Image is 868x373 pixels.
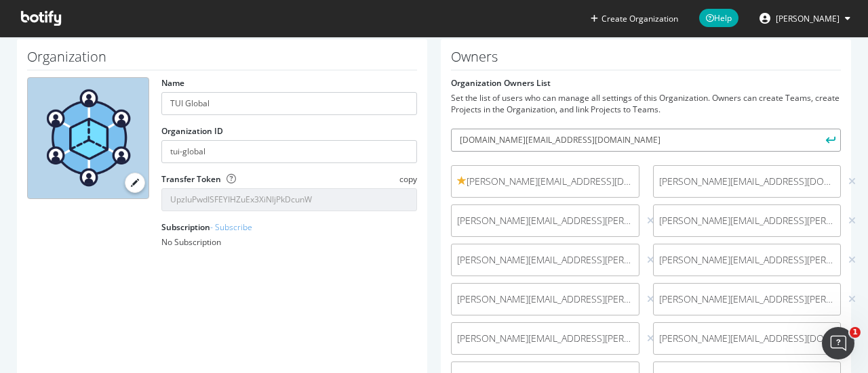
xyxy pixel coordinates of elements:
h1: Owners [451,49,841,70]
span: [PERSON_NAME][EMAIL_ADDRESS][PERSON_NAME][DOMAIN_NAME] [659,292,835,306]
label: Name [161,77,184,89]
span: [PERSON_NAME][EMAIL_ADDRESS][DOMAIN_NAME] [659,175,835,188]
label: Subscription [161,221,252,233]
a: - Subscribe [210,221,252,233]
input: Organization ID [161,140,417,163]
input: User email [451,129,841,152]
span: [PERSON_NAME][EMAIL_ADDRESS][PERSON_NAME][DOMAIN_NAME] [457,332,633,345]
span: [PERSON_NAME][EMAIL_ADDRESS][DOMAIN_NAME] [457,175,633,188]
h1: Organization [27,49,417,70]
div: Set the list of users who can manage all settings of this Organization. Owners can create Teams, ... [451,92,841,115]
input: name [161,92,417,115]
span: Simone De Palma [776,13,840,24]
label: Organization ID [161,125,223,137]
span: 1 [850,327,861,338]
div: No Subscription [161,236,417,248]
span: [PERSON_NAME][EMAIL_ADDRESS][PERSON_NAME][DOMAIN_NAME] [457,214,633,227]
label: Transfer Token [161,173,221,185]
span: [PERSON_NAME][EMAIL_ADDRESS][PERSON_NAME][DOMAIN_NAME] [659,253,835,267]
span: [PERSON_NAME][EMAIL_ADDRESS][PERSON_NAME][DOMAIN_NAME] [659,214,835,227]
span: [PERSON_NAME][EMAIL_ADDRESS][PERSON_NAME][DOMAIN_NAME] [457,253,633,267]
span: [PERSON_NAME][EMAIL_ADDRESS][DOMAIN_NAME] [659,332,835,345]
button: [PERSON_NAME] [749,7,861,29]
span: Help [699,9,738,27]
span: copy [399,173,417,185]
iframe: Intercom live chat [822,327,854,359]
label: Organization Owners List [451,77,551,89]
button: Create Organization [590,12,679,25]
span: [PERSON_NAME][EMAIL_ADDRESS][PERSON_NAME][DOMAIN_NAME] [457,292,633,306]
